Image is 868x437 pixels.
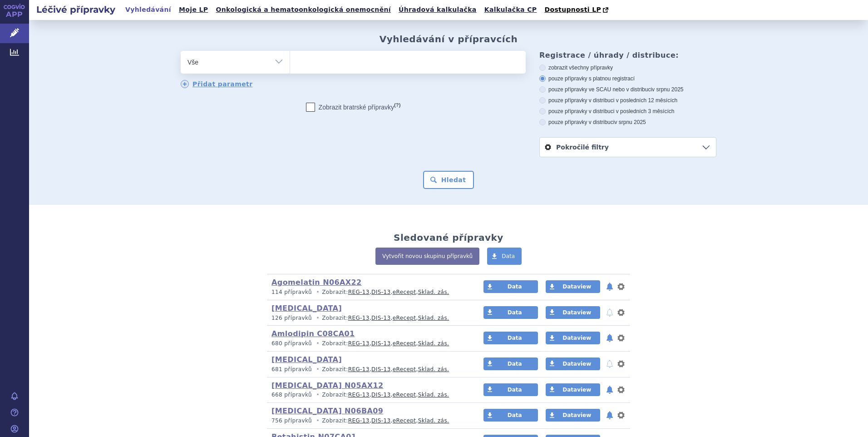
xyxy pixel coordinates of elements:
[483,280,538,293] a: Data
[487,248,522,265] a: Data
[29,3,123,16] h2: Léčivé přípravky
[314,417,322,425] i: •
[181,80,253,88] a: Přidat parametr
[616,281,626,292] button: nastavení
[375,248,479,265] a: Vytvořit novou skupinu přípravků
[616,384,626,395] button: nastavení
[271,392,312,398] span: 668 přípravků
[423,171,474,189] button: Hledat
[393,366,416,372] a: eRecept
[271,340,312,347] span: 680 přípravků
[546,306,600,319] a: Dataview
[546,409,600,422] a: Dataview
[616,358,626,369] button: nastavení
[539,86,716,93] label: pouze přípravky ve SCAU nebo v distribuci
[508,309,522,316] span: Data
[271,288,466,296] p: Zobrazit: , , ,
[562,309,591,316] span: Dataview
[539,108,716,115] label: pouze přípravky v distribuci v posledních 3 měsících
[394,102,400,108] abbr: (?)
[605,384,614,395] button: notifikace
[539,64,716,71] label: zobrazit všechny přípravky
[371,417,390,424] a: DIS-13
[271,407,383,415] a: [MEDICAL_DATA] N06BA09
[508,412,522,418] span: Data
[348,340,370,347] a: REG-13
[508,361,522,367] span: Data
[539,75,716,82] label: pouze přípravky s platnou registrací
[394,232,503,243] h2: Sledované přípravky
[546,332,600,344] a: Dataview
[483,306,538,319] a: Data
[562,361,591,367] span: Dataview
[371,315,390,321] a: DIS-13
[271,278,362,287] a: Agomelatin N06AX22
[652,86,683,93] span: v srpnu 2025
[371,366,390,372] a: DIS-13
[380,34,518,45] h2: Vyhledávání v přípravcích
[176,4,211,16] a: Moje LP
[306,103,401,112] label: Zobrazit bratrské přípravky
[348,289,370,295] a: REG-13
[271,366,312,372] span: 681 přípravků
[508,387,522,393] span: Data
[393,340,416,347] a: eRecept
[483,358,538,370] a: Data
[393,315,416,321] a: eRecept
[271,355,342,364] a: [MEDICAL_DATA]
[348,315,370,321] a: REG-13
[271,289,312,295] span: 114 přípravků
[418,340,449,347] a: Sklad. zás.
[271,304,342,313] a: [MEDICAL_DATA]
[393,289,416,295] a: eRecept
[371,392,390,398] a: DIS-13
[483,332,538,344] a: Data
[314,340,322,348] i: •
[605,333,614,343] button: notifikace
[271,391,466,399] p: Zobrazit: , , ,
[371,340,390,347] a: DIS-13
[418,417,449,424] a: Sklad. zás.
[418,289,449,295] a: Sklad. zás.
[393,417,416,424] a: eRecept
[371,289,390,295] a: DIS-13
[508,283,522,290] span: Data
[348,417,370,424] a: REG-13
[605,281,614,292] button: notifikace
[314,391,322,399] i: •
[616,410,626,421] button: nastavení
[614,119,646,125] span: v srpnu 2025
[396,4,479,16] a: Úhradová kalkulačka
[418,315,449,321] a: Sklad. zás.
[418,366,449,372] a: Sklad. zás.
[562,335,591,341] span: Dataview
[616,307,626,318] button: nastavení
[271,381,384,390] a: [MEDICAL_DATA] N05AX12
[393,392,416,398] a: eRecept
[271,329,355,338] a: Amlodipin C08CA01
[562,412,591,418] span: Dataview
[483,383,538,396] a: Data
[539,119,716,126] label: pouze přípravky v distribuci
[418,392,449,398] a: Sklad. zás.
[271,340,466,348] p: Zobrazit: , , ,
[542,4,613,16] a: Dostupnosti LP
[348,366,370,372] a: REG-13
[605,410,614,421] button: notifikace
[271,366,466,373] p: Zobrazit: , , ,
[271,417,466,425] p: Zobrazit: , , ,
[271,417,312,424] span: 756 přípravků
[544,6,601,13] span: Dostupnosti LP
[508,335,522,341] span: Data
[271,314,466,322] p: Zobrazit: , , ,
[502,253,515,259] span: Data
[314,314,322,322] i: •
[482,4,540,16] a: Kalkulačka CP
[605,358,614,369] button: notifikace
[540,138,716,157] a: Pokročilé filtry
[539,97,716,104] label: pouze přípravky v distribuci v posledních 12 měsících
[546,280,600,293] a: Dataview
[546,358,600,370] a: Dataview
[605,307,614,318] button: notifikace
[314,288,322,296] i: •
